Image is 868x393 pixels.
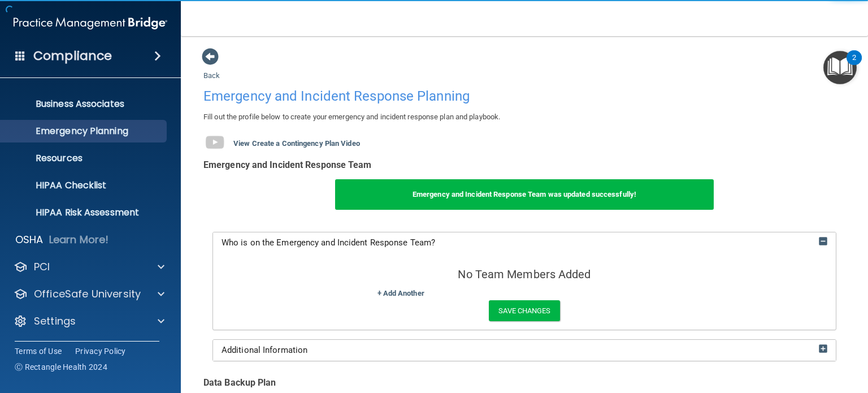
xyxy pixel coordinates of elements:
button: Open Resource Center, 2 new notifications [823,51,857,84]
span: Ⓒ Rectangle Health 2024 [15,361,107,373]
a: Privacy Policy [75,346,126,357]
p: OSHA [15,233,44,247]
img: PMB logo [14,12,167,34]
h4: Emergency and Incident Response Planning [203,89,845,103]
a: Settings [14,314,164,328]
h4: Compliance [33,48,112,64]
b: Data Backup Plan [203,377,276,388]
b: Emergency and Incident Response Team [203,159,372,170]
span: Emergency and Incident Response Team was updated successfully! [413,190,636,198]
a: OfficeSafe University [14,287,164,301]
div: 2 [852,58,856,72]
p: Resources [7,153,162,164]
p: OfficeSafe University [34,287,141,301]
a: Back [203,58,220,80]
img: gray_youtube_icon.38fcd6cc.png [203,131,226,154]
span: Additional Information [222,345,307,355]
button: Save Changes [489,300,559,321]
iframe: Drift Widget Chat Controller [673,313,854,358]
span: Who is on the Emergency and Incident Response Team? [222,237,435,248]
a: + Add Another [377,289,424,297]
p: HIPAA Checklist [7,180,162,191]
a: Additional Information [222,346,827,355]
p: Emergency Planning [7,126,162,137]
b: View Create a Contingency Plan Video [233,139,360,148]
a: PCI [14,260,164,274]
p: Settings [34,314,76,328]
h5: No Team Members Added [222,268,827,280]
img: icon-collapse.69a1e669.png [819,237,827,245]
p: PCI [34,260,50,274]
p: HIPAA Risk Assessment [7,207,162,218]
p: Fill out the profile below to create your emergency and incident response plan and playbook. [203,110,845,124]
p: Business Associates [7,98,162,110]
p: Learn More! [49,233,109,247]
a: Who is on the Emergency and Incident Response Team? [222,238,827,248]
a: Terms of Use [15,346,62,357]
